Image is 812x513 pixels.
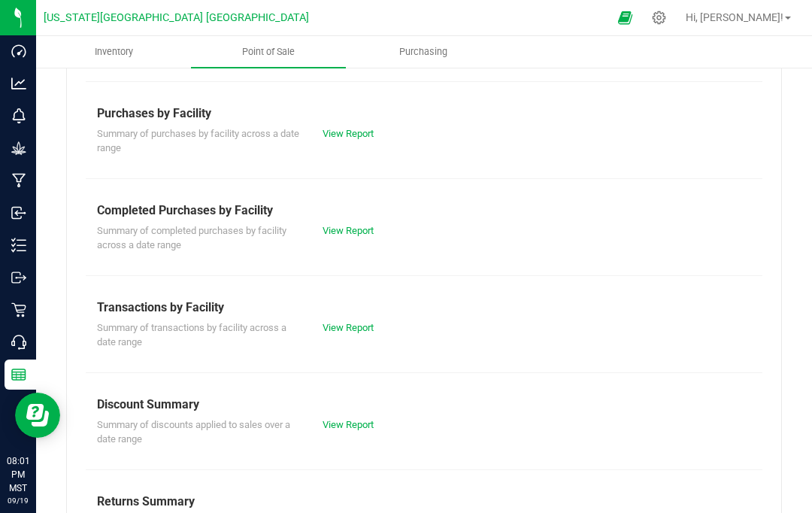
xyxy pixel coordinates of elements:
[36,36,191,68] a: Inventory
[97,105,751,123] div: Purchases by Facility
[11,302,26,317] inline-svg: Retail
[346,36,501,68] a: Purchasing
[222,45,315,59] span: Point of Sale
[11,141,26,156] inline-svg: Grow
[11,108,26,123] inline-svg: Monitoring
[11,205,26,220] inline-svg: Inbound
[323,128,374,139] a: View Report
[11,270,26,285] inline-svg: Outbound
[15,393,60,438] iframe: Resource center
[97,225,286,251] span: Summary of completed purchases by facility across a date range
[97,396,751,414] div: Discount Summary
[11,173,26,188] inline-svg: Manufacturing
[11,335,26,350] inline-svg: Call Center
[650,11,668,25] div: Manage settings
[11,238,26,253] inline-svg: Inventory
[97,322,286,348] span: Summary of transactions by facility across a date range
[97,202,751,220] div: Completed Purchases by Facility
[97,493,751,511] div: Returns Summary
[97,299,751,317] div: Transactions by Facility
[74,45,153,59] span: Inventory
[323,419,374,430] a: View Report
[686,11,783,23] span: Hi, [PERSON_NAME]!
[11,76,26,91] inline-svg: Analytics
[7,454,29,495] p: 08:01 PM MST
[44,11,309,24] span: [US_STATE][GEOGRAPHIC_DATA] [GEOGRAPHIC_DATA]
[323,322,374,333] a: View Report
[97,419,290,445] span: Summary of discounts applied to sales over a date range
[11,44,26,59] inline-svg: Dashboard
[11,367,26,382] inline-svg: Reports
[7,495,29,506] p: 09/19
[379,45,468,59] span: Purchasing
[608,3,642,32] span: Open Ecommerce Menu
[97,128,299,154] span: Summary of purchases by facility across a date range
[191,36,346,68] a: Point of Sale
[323,225,374,236] a: View Report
